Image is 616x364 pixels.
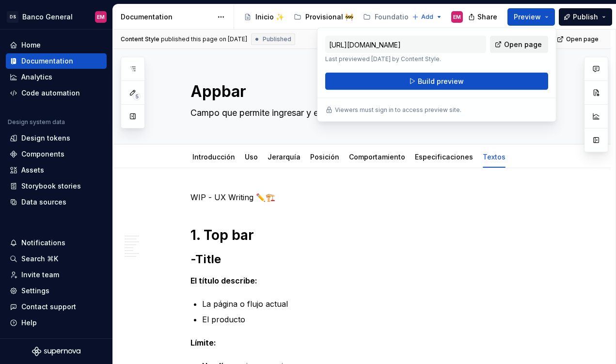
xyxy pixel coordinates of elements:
div: Invite team [21,270,59,280]
span: Preview [514,12,541,22]
a: Components [6,146,107,162]
button: Contact support [6,299,107,315]
a: Open page [490,36,548,53]
div: Data sources [21,197,66,207]
a: Textos [483,153,505,161]
div: published this page on [DATE] [161,35,247,43]
div: EM [453,13,461,21]
div: Provisional 🚧 [305,12,353,22]
div: Design system data [8,118,65,126]
a: Home [6,37,107,53]
a: Code automation [6,85,107,101]
button: Search ⌘K [6,251,107,267]
p: WIP - UX Writing ✏️🏗️ [190,191,557,203]
a: Invite team [6,267,107,283]
div: Help [21,318,37,328]
div: Introducción [189,146,239,167]
p: El producto [202,314,557,325]
div: Notifications [21,238,65,248]
a: Documentation [6,53,107,69]
div: Storybook stories [21,181,81,191]
p: Last previewed [DATE] by Content Style. [325,55,486,63]
div: Comportamiento [345,146,409,167]
strong: Límite: [190,338,216,348]
a: Storybook stories [6,178,107,194]
span: Publish [573,12,598,22]
div: Components [21,149,64,159]
a: Provisional 🚧 [290,9,357,25]
div: Search ⌘K [21,254,58,264]
span: Content Style [121,35,159,43]
a: Foundations [359,9,431,25]
div: Textos [479,146,509,167]
div: Documentation [21,56,73,66]
div: DS [7,11,18,23]
div: Design tokens [21,133,70,143]
div: Inicio ✨ [255,12,284,22]
div: Especificaciones [411,146,477,167]
button: DSBanco GeneralEM [2,6,111,27]
strong: El título describe: [190,276,257,285]
div: Uso [241,146,262,167]
div: Banco General [22,12,73,22]
a: Posición [310,153,339,161]
div: Analytics [21,72,52,82]
a: Open page [554,32,603,46]
div: Documentation [121,12,212,22]
a: Assets [6,162,107,178]
h1: 1. Top bar [190,226,557,244]
div: Posición [306,146,343,167]
button: Add [409,10,445,24]
div: Foundations [375,12,417,22]
a: Especificaciones [415,153,473,161]
button: Help [6,315,107,331]
div: EM [97,13,105,21]
div: Page tree [240,7,407,27]
textarea: Campo que permite ingresar y editar texto. [189,105,555,121]
button: Build preview [325,73,548,90]
div: Contact support [21,302,76,312]
div: Jerarquía [264,146,304,167]
span: Open page [504,40,542,49]
a: Uso [245,153,258,161]
p: Viewers must sign in to access preview site. [335,106,461,114]
a: Settings [6,283,107,299]
p: La página o flujo actual [202,298,557,310]
a: Jerarquía [268,153,300,161]
div: Assets [21,165,44,175]
div: Code automation [21,88,80,98]
a: Introducción [192,153,235,161]
span: Build preview [418,77,464,86]
a: Data sources [6,194,107,210]
span: Open page [566,35,599,43]
button: Notifications [6,235,107,251]
a: Design tokens [6,130,107,146]
a: Comportamiento [349,153,405,161]
svg: Supernova Logo [32,347,80,356]
span: 5 [133,93,141,100]
button: Publish [559,8,612,26]
button: Preview [507,8,555,26]
textarea: Appbar [189,80,555,103]
button: Share [463,8,504,26]
a: Analytics [6,69,107,85]
div: Home [21,40,41,50]
div: Settings [21,286,49,296]
span: Published [263,35,291,43]
span: Add [421,13,433,21]
span: Share [477,12,497,22]
a: Inicio ✨ [240,9,288,25]
h2: -Title [190,252,557,267]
